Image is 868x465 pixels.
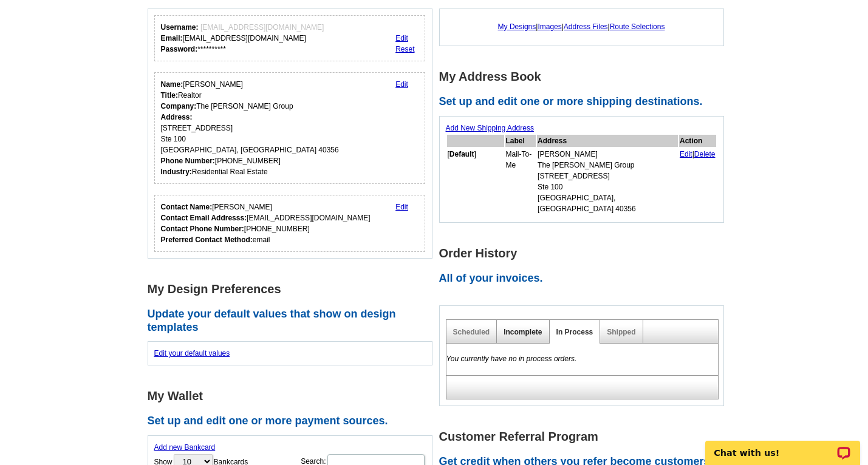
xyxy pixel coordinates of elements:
[161,202,371,245] div: [PERSON_NAME] [EMAIL_ADDRESS][DOMAIN_NAME] [PHONE_NUMBER] email
[161,102,197,110] strong: Company:
[154,15,426,61] div: Your login information.
[161,214,247,222] strong: Contact Email Addresss:
[505,148,536,215] td: Mail-To-Me
[498,22,536,31] a: My Designs
[148,390,439,402] h1: My Wallet
[161,225,244,233] strong: Contact Phone Number:
[447,148,504,215] td: [ ]
[161,23,199,32] strong: Username:
[395,80,408,89] a: Edit
[556,328,593,336] a: In Process
[395,34,408,42] a: Edit
[395,45,414,53] a: Reset
[439,95,731,109] h2: Set up and edit one or more shipping destinations.
[446,355,577,363] em: You currently have no in process orders.
[679,135,716,147] th: Action
[154,195,426,252] div: Who should we contact regarding order issues?
[161,157,215,165] strong: Phone Number:
[439,430,731,443] h1: Customer Referral Program
[161,34,183,42] strong: Email:
[446,124,534,132] a: Add New Shipping Address
[610,22,665,31] a: Route Selections
[504,328,542,336] a: Incomplete
[395,203,408,211] a: Edit
[697,427,868,465] iframe: LiveChat chat widget
[154,349,230,358] a: Edit your default values
[607,328,635,336] a: Shipped
[679,148,716,215] td: |
[505,135,536,147] th: Label
[148,283,439,296] h1: My Design Preferences
[446,15,717,38] div: | | |
[154,443,216,452] a: Add new Bankcard
[161,80,183,89] strong: Name:
[161,168,192,176] strong: Industry:
[161,45,198,53] strong: Password:
[537,135,678,147] th: Address
[439,272,731,285] h2: All of your invoices.
[680,150,692,158] a: Edit
[154,72,426,184] div: Your personal details.
[161,79,339,177] div: [PERSON_NAME] Realtor The [PERSON_NAME] Group [STREET_ADDRESS] Ste 100 [GEOGRAPHIC_DATA], [GEOGRA...
[538,22,561,31] a: Images
[694,150,716,158] a: Delete
[453,328,490,336] a: Scheduled
[148,308,439,334] h2: Update your default values that show on design templates
[161,236,253,244] strong: Preferred Contact Method:
[564,22,608,31] a: Address Files
[439,247,731,260] h1: Order History
[161,113,193,121] strong: Address:
[161,91,178,100] strong: Title:
[200,23,324,32] span: [EMAIL_ADDRESS][DOMAIN_NAME]
[537,148,678,215] td: [PERSON_NAME] The [PERSON_NAME] Group [STREET_ADDRESS] Ste 100 [GEOGRAPHIC_DATA], [GEOGRAPHIC_DAT...
[148,415,439,428] h2: Set up and edit one or more payment sources.
[449,150,474,158] b: Default
[161,203,213,211] strong: Contact Name:
[439,70,731,83] h1: My Address Book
